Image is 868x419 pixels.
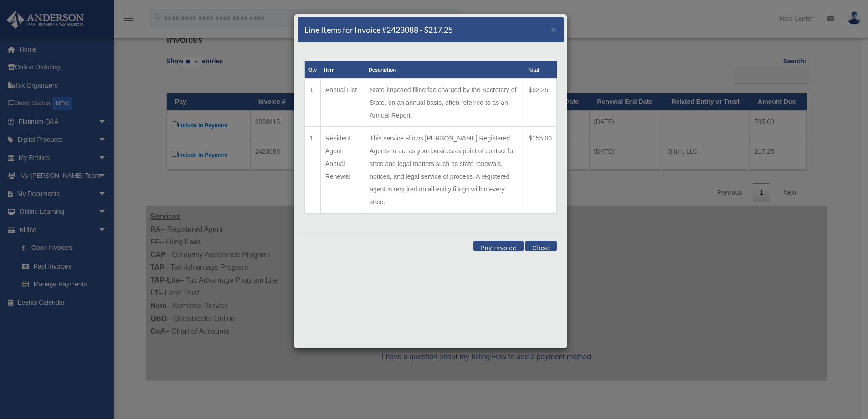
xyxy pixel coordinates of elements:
[365,61,524,79] th: Description
[525,241,557,251] button: Close
[365,127,524,213] td: This service allows [PERSON_NAME] Registered Agents to act as your business's point of contact fo...
[305,79,321,127] td: 1
[365,79,524,127] td: State-imposed filing fee charged by the Secretary of State, on an annual basis, often referred to...
[320,79,365,127] td: Annual List
[305,61,321,79] th: Qty
[305,127,321,213] td: 1
[473,241,524,251] button: Pay Invoice
[524,127,557,213] td: $155.00
[524,79,557,127] td: $62.25
[320,61,365,79] th: Item
[551,25,557,34] button: Close
[524,61,557,79] th: Total
[320,127,365,213] td: Resident Agent Annual Renewal
[551,24,557,35] span: ×
[304,24,453,36] h5: Line Items for Invoice #2423088 - $217.25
